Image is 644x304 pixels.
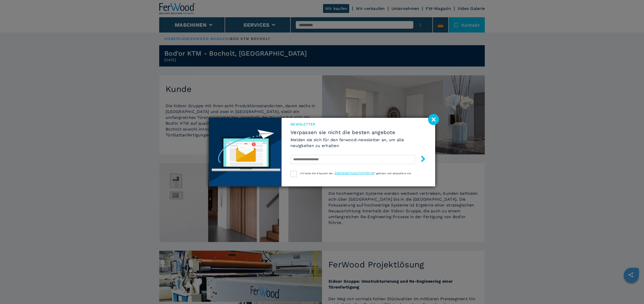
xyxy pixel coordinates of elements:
[415,154,426,166] button: submit-button
[290,137,426,149] h6: Melden sie sich für den ferwood-newsletter an, um alle neuigkeiten zu erhalten
[290,129,426,135] span: Verpassen sie nicht die besten angebote
[374,172,412,175] span: “ gelesen und akzeptiere sie.
[300,172,335,175] span: Ich habe die Klauseln der „
[290,122,426,127] span: Newsletter
[335,171,374,175] a: Datenschutzrichtlinie
[209,118,282,186] img: Newsletter image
